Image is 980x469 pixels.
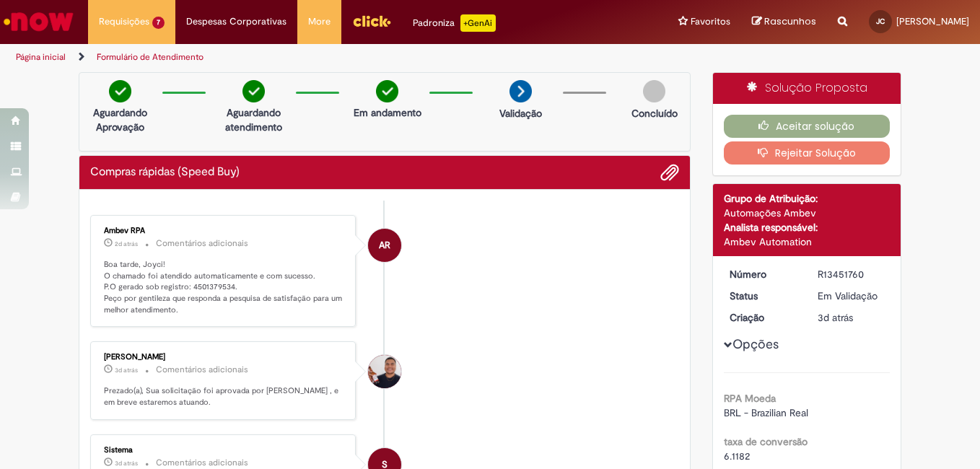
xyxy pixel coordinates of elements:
[104,385,344,408] p: Prezado(a), Sua solicitação foi aprovada por [PERSON_NAME] , e em breve estaremos atuando.
[99,14,149,29] span: Requisições
[818,267,885,281] div: R13451760
[16,51,66,63] a: Página inicial
[724,406,808,419] span: BRL - Brazilian Real
[219,105,289,134] p: Aguardando atendimento
[660,163,679,182] button: Adicionar anexos
[818,311,853,324] time: 27/08/2025 11:09:11
[764,14,816,28] span: Rascunhos
[156,457,248,469] small: Comentários adicionais
[724,220,891,234] div: Analista responsável:
[115,240,138,248] span: 2d atrás
[896,15,969,27] span: [PERSON_NAME]
[368,355,401,388] div: Gabriel Vinicius Urias Santos
[631,106,678,120] p: Concluído
[724,392,776,405] b: RPA Moeda
[818,310,885,325] div: 27/08/2025 11:09:11
[818,311,853,324] span: 3d atrás
[379,228,390,263] span: AR
[97,51,204,63] a: Formulário de Atendimento
[713,73,901,104] div: Solução Proposta
[11,44,642,71] ul: Trilhas de página
[1,7,76,36] img: ServiceNow
[460,14,496,32] p: +GenAi
[724,450,750,463] span: 6.1182
[242,80,265,102] img: check-circle-green.png
[818,289,885,303] div: Em Validação
[115,459,138,468] span: 3d atrás
[643,80,665,102] img: img-circle-grey.png
[752,15,816,29] a: Rascunhos
[85,105,155,134] p: Aguardando Aprovação
[719,267,808,281] dt: Número
[115,240,138,248] time: 27/08/2025 16:06:51
[509,80,532,102] img: arrow-next.png
[104,446,344,455] div: Sistema
[186,14,286,29] span: Despesas Corporativas
[724,115,891,138] button: Aceitar solução
[724,435,808,448] b: taxa de conversão
[104,227,344,235] div: Ambev RPA
[724,206,891,220] div: Automações Ambev
[724,191,891,206] div: Grupo de Atribuição:
[109,80,131,102] img: check-circle-green.png
[104,259,344,316] p: Boa tarde, Joyci! O chamado foi atendido automaticamente e com sucesso. P.O gerado sob registro: ...
[152,17,165,29] span: 7
[308,14,331,29] span: More
[156,364,248,376] small: Comentários adicionais
[115,366,138,374] time: 27/08/2025 11:53:48
[115,366,138,374] span: 3d atrás
[499,106,542,120] p: Validação
[354,105,421,120] p: Em andamento
[413,14,496,32] div: Padroniza
[90,166,240,179] h2: Compras rápidas (Speed Buy) Histórico de tíquete
[724,234,891,249] div: Ambev Automation
[352,10,391,32] img: click_logo_yellow_360x200.png
[368,229,401,262] div: Ambev RPA
[719,289,808,303] dt: Status
[724,141,891,165] button: Rejeitar Solução
[691,14,730,29] span: Favoritos
[876,17,885,26] span: JC
[115,459,138,468] time: 27/08/2025 11:09:24
[156,237,248,250] small: Comentários adicionais
[376,80,398,102] img: check-circle-green.png
[719,310,808,325] dt: Criação
[104,353,344,361] div: [PERSON_NAME]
